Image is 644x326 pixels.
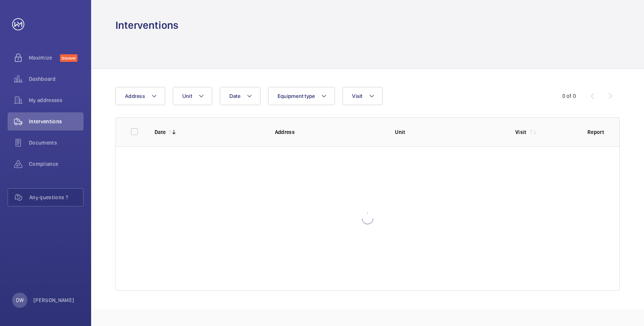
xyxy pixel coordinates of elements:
button: Unit [173,87,212,105]
span: Visit [352,93,362,99]
span: Dashboard [29,75,84,83]
span: Maximize [29,54,60,61]
button: Visit [343,87,382,105]
span: Discover [60,54,77,62]
p: Date [155,128,166,136]
span: Interventions [29,118,84,125]
span: My addresses [29,96,84,104]
div: 0 of 0 [562,92,576,100]
p: Unit [395,128,503,136]
span: Unit [182,93,192,99]
p: Report [587,128,604,136]
p: [PERSON_NAME] [33,296,74,304]
h1: Interventions [115,18,178,32]
button: Equipment type [268,87,335,105]
span: Address [125,93,145,99]
span: Equipment type [278,93,315,99]
span: Date [229,93,240,99]
button: Date [220,87,260,105]
p: Visit [515,128,527,136]
span: Any questions ? [29,194,83,201]
span: Documents [29,139,84,146]
button: Address [115,87,165,105]
span: Compliance [29,160,84,168]
p: DW [16,296,24,304]
p: Address [275,128,383,136]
